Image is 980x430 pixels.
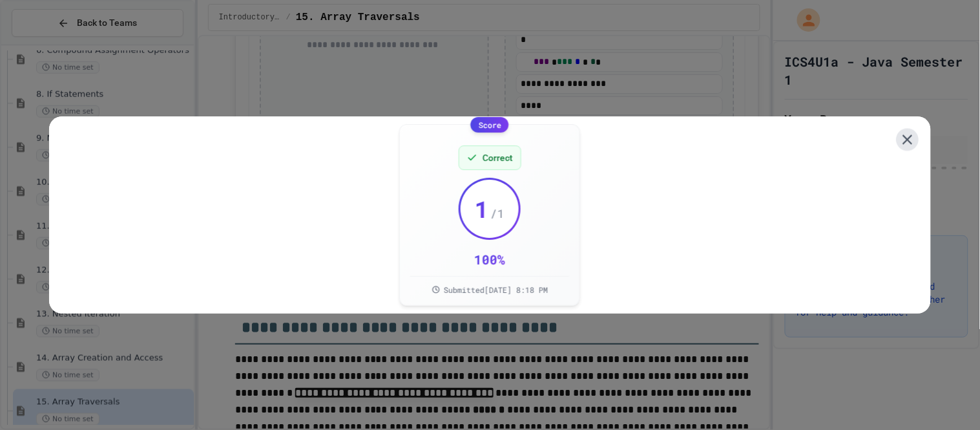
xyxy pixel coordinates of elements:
[444,285,548,295] span: Submitted [DATE] 8:18 PM
[490,204,505,222] span: / 1
[483,151,513,164] span: Correct
[471,117,509,133] div: Score
[475,196,489,222] span: 1
[474,250,505,268] div: 100 %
